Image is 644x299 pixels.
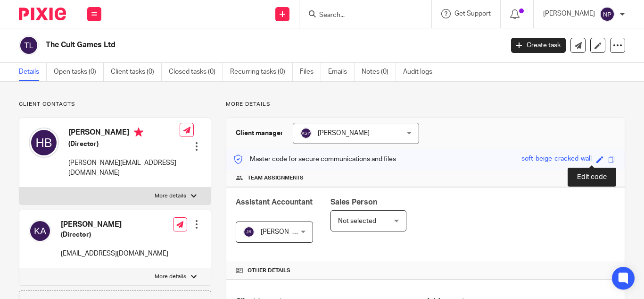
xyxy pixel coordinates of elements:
p: Master code for secure communications and files [233,154,396,164]
p: [EMAIL_ADDRESS][DOMAIN_NAME] [61,249,168,258]
p: [PERSON_NAME][EMAIL_ADDRESS][DOMAIN_NAME] [68,158,180,178]
img: svg%3E [300,128,312,139]
img: svg%3E [19,35,39,55]
img: Pixie [19,8,66,20]
div: soft-beige-cracked-wall [521,154,592,165]
p: More details [155,192,186,200]
p: More details [155,273,186,281]
h2: The Cult Games Ltd [46,40,407,50]
a: Details [19,63,47,81]
a: Files [300,63,321,81]
span: Not selected [338,218,376,224]
h5: (Director) [61,230,168,239]
img: svg%3E [29,128,59,158]
input: Search [318,11,403,20]
img: svg%3E [600,7,615,22]
h5: (Director) [68,139,180,149]
img: svg%3E [243,226,255,238]
span: Assistant Accountant [236,198,313,206]
h3: Client manager [236,128,283,138]
h4: [PERSON_NAME] [61,220,168,230]
span: [PERSON_NAME] [318,130,370,137]
a: Recurring tasks (0) [230,63,293,81]
i: Primary [134,128,143,137]
span: [PERSON_NAME] [261,229,313,235]
a: Open tasks (0) [54,63,104,81]
h4: [PERSON_NAME] [68,128,180,139]
a: Create task [511,38,566,53]
img: svg%3E [29,220,51,242]
a: Emails [328,63,355,81]
a: Closed tasks (0) [169,63,223,81]
span: Get Support [454,10,491,17]
span: Other details [248,267,290,274]
p: Client contacts [19,101,211,108]
a: Client tasks (0) [111,63,162,81]
p: More details [226,101,625,108]
p: [PERSON_NAME] [543,9,595,18]
span: Team assignments [248,174,304,182]
span: Sales Person [330,198,377,206]
a: Notes (0) [362,63,396,81]
a: Audit logs [403,63,439,81]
